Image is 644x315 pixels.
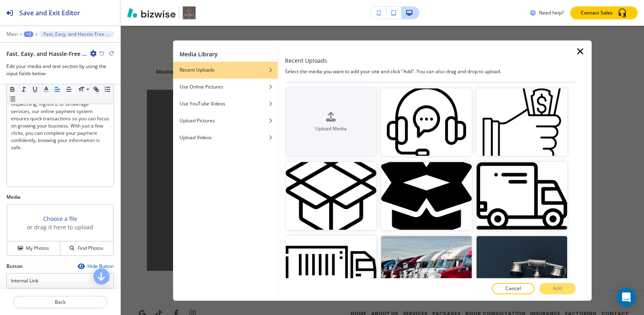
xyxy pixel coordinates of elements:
p: Back [14,299,107,306]
button: +3 [24,31,33,37]
h4: Upload Videos [180,134,212,141]
div: Open Intercom Messenger [617,288,636,307]
button: Cancel [492,283,535,294]
button: Hide Button [78,263,114,270]
h4: Upload Pictures [180,117,215,124]
button: Find Photos [60,241,113,255]
div: Choose a fileor drag it here to uploadMy PhotosFind Photos [6,204,114,256]
h2: Media [6,194,114,201]
h4: Use YouTube Videos [180,100,225,107]
button: Fast, Easy, and Hassle-Free PaymentsSecure Online Payments for Your Freight Services [39,31,114,37]
h3: or drag it here to upload [27,223,93,231]
h4: My Photos [26,245,49,252]
h3: Need help? [539,9,564,16]
p: Fast, Easy, and Hassle-Free PaymentsSecure Online Payments for Your Freight Services [43,31,110,37]
h4: Internal Link [11,277,38,284]
h4: Find Photos [78,245,103,252]
img: Your Logo [183,6,196,19]
button: My Photos [7,241,60,255]
button: Use Online Pictures [173,78,278,95]
button: Choose a file [43,214,77,223]
button: Upload Media [286,88,376,156]
img: Bizwise Logo [127,8,175,18]
h2: Save and Exit Editor [19,8,80,18]
button: Recent Uploads [173,62,278,78]
button: Upload Pictures [173,112,278,129]
h4: Upload Media [286,125,376,132]
p: We’ve made paying for your freight services simple and secure. Whether it’s for dispatching, logi... [11,86,109,151]
h2: Button [6,263,23,270]
button: Contact Sales [570,6,638,19]
button: Back [13,296,107,309]
h2: Fast, Easy, and Hassle-Free PaymentsSecure Online Payments for Your Freight Services [6,49,87,58]
h4: Recent Uploads [180,66,215,74]
h4: Select the media you want to add your site and click "Add". You can also drag and drop to upload. [285,68,576,75]
p: Contact Sales [581,9,613,16]
p: Cancel [506,285,521,292]
h4: Use Online Pictures [180,83,223,91]
h3: Edit your media and text section by using the input fields below [6,63,114,77]
button: Upload Videos [173,129,278,146]
h3: Recent Uploads [285,56,327,65]
h2: Media Library [180,50,218,58]
button: Main [6,31,18,37]
button: Use YouTube Videos [173,95,278,112]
